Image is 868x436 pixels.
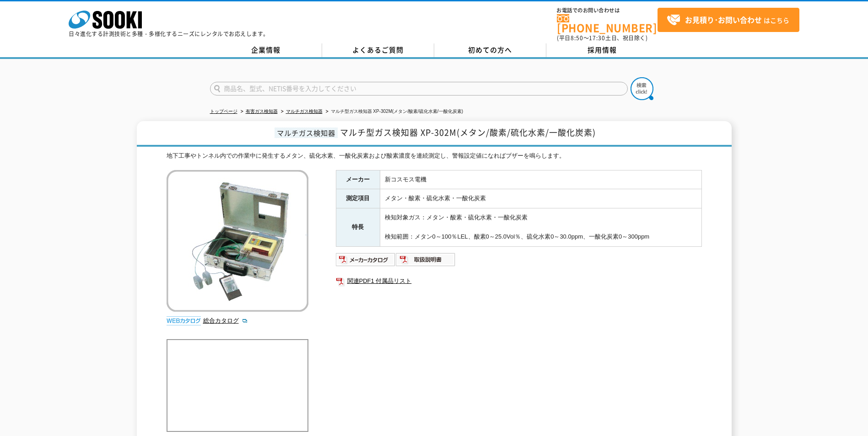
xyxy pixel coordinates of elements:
[203,317,248,324] a: 総合カタログ
[336,275,702,287] a: 関連PDF1 付属品リスト
[275,128,338,138] span: マルチガス検知器
[685,14,762,25] strong: お見積り･お問い合わせ
[336,252,396,267] img: メーカーカタログ
[546,43,658,57] a: 採用情報
[557,8,658,13] span: お電話でのお問い合わせは
[658,8,799,32] a: お見積り･お問い合わせはこちら
[286,109,323,114] a: マルチガス検知器
[336,170,380,189] th: メーカー
[380,208,701,246] td: 検知対象ガス：メタン・酸素・硫化水素・一酸化炭素 検知範囲：メタン0～100％LEL、酸素0～25.0Vol％、硫化水素0～30.0ppm、一酸化炭素0～300ppm
[396,252,456,267] img: 取扱説明書
[589,34,605,42] span: 17:30
[210,43,322,57] a: 企業情報
[167,170,308,312] img: マルチ型ガス検知器 XP-302M(メタン/酸素/硫化水素/一酸化炭素)
[336,189,380,208] th: 測定項目
[336,258,396,265] a: メーカーカタログ
[336,208,380,246] th: 特長
[434,43,546,57] a: 初めての方へ
[380,170,701,189] td: 新コスモス電機
[557,34,647,42] span: (平日 ～ 土日、祝日除く)
[324,107,463,117] li: マルチ型ガス検知器 XP-302M(メタン/酸素/硫化水素/一酸化炭素)
[340,126,596,138] span: マルチ型ガス検知器 XP-302M(メタン/酸素/硫化水素/一酸化炭素)
[396,258,456,265] a: 取扱説明書
[210,82,628,96] input: 商品名、型式、NETIS番号を入力してください
[167,316,201,325] img: webカタログ
[631,77,653,100] img: btn_search.png
[69,31,269,37] p: 日々進化する計測技術と多種・多様化するニーズにレンタルでお応えします。
[210,109,237,114] a: トップページ
[167,151,702,161] div: 地下工事やトンネル内での作業中に発生するメタン、硫化水素、一酸化炭素および酸素濃度を連続測定し、警報設定値になればブザーを鳴らします。
[557,14,658,33] a: [PHONE_NUMBER]
[322,43,434,57] a: よくあるご質問
[468,45,512,55] span: 初めての方へ
[571,34,583,42] span: 8:50
[246,109,278,114] a: 有害ガス検知器
[380,189,701,208] td: メタン・酸素・硫化水素・一酸化炭素
[667,13,789,27] span: はこちら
